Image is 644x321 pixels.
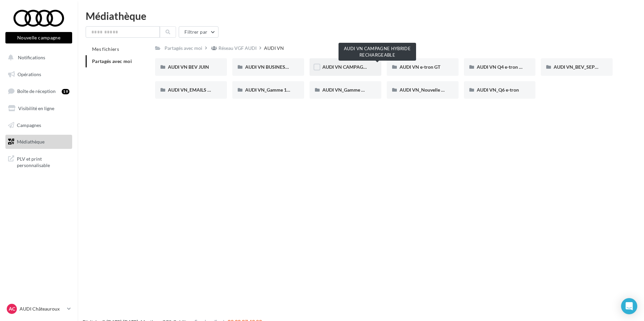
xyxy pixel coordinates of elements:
span: AUDI VN CAMPAGNE HYBRIDE RECHARGEABLE [322,64,428,70]
span: Partagés avec moi [92,58,132,64]
span: AUDI VN_Gamme 100% électrique [245,87,318,93]
a: Opérations [4,67,74,82]
span: AUDI VN_Gamme Q8 e-tron [322,87,382,93]
div: AUDI VN [264,45,284,52]
a: Boîte de réception19 [4,84,74,98]
a: Campagnes [4,118,74,132]
a: Visibilité en ligne [4,101,74,116]
span: Mes fichiers [92,46,119,52]
span: AUDI VN e-tron GT [400,64,440,70]
span: AUDI VN_BEV_SEPTEMBRE [554,64,613,70]
button: Filtrer par [179,26,218,38]
button: Nouvelle campagne [5,32,72,43]
a: Médiathèque [4,135,74,149]
div: Réseau VGF AUDI [218,45,257,52]
button: Notifications [4,51,71,65]
span: AUDI VN BUSINESS JUIN VN JPO [245,64,317,70]
span: AUDI VN_Nouvelle A6 e-tron [400,87,461,93]
span: Médiathèque [17,139,45,145]
div: Médiathèque [86,11,636,21]
div: 19 [62,89,69,94]
span: AUDI VN_EMAILS COMMANDES [168,87,239,93]
div: Partagés avec moi [165,45,202,52]
span: AUDI VN Q4 e-tron sans offre [477,64,539,70]
span: Opérations [18,71,41,77]
span: Visibilité en ligne [18,105,54,111]
a: PLV et print personnalisable [4,152,74,171]
div: Open Intercom Messenger [621,298,637,314]
p: AUDI Châteauroux [20,306,64,312]
span: AC [9,306,15,312]
span: AUDI VN_Q6 e-tron [477,87,519,93]
span: Campagnes [17,122,41,128]
span: PLV et print personnalisable [17,154,69,169]
span: Boîte de réception [17,88,56,94]
span: AUDI VN BEV JUIN [168,64,209,70]
a: AC AUDI Châteauroux [5,302,72,315]
span: Notifications [18,55,45,60]
div: AUDI VN CAMPAGNE HYBRIDE RECHARGEABLE [339,43,416,61]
